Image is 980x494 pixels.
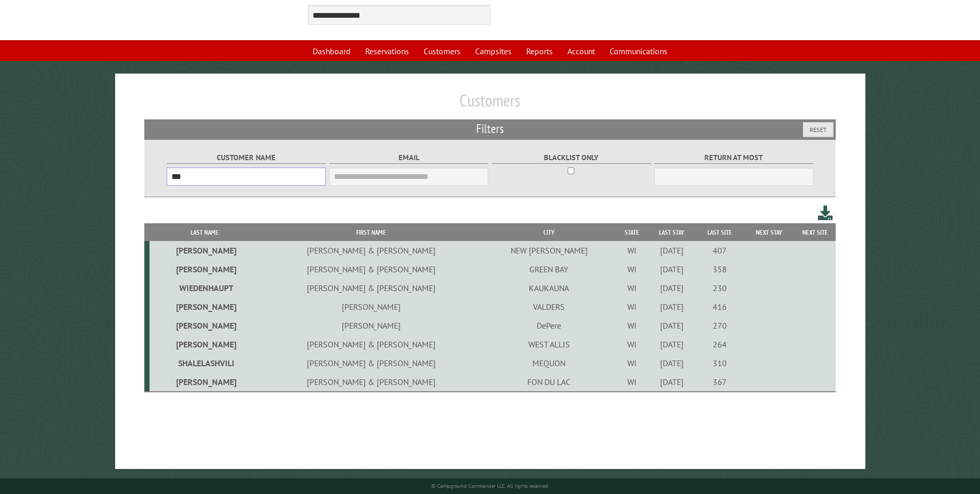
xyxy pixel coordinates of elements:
a: Campsites [469,41,518,61]
td: DePere [481,316,616,335]
h1: Customers [144,90,836,119]
div: [DATE] [649,320,694,331]
label: Customer Name [167,152,326,164]
h2: Filters [144,119,836,139]
td: 230 [696,279,744,297]
th: Next Site [794,223,836,242]
th: State [616,223,648,242]
td: [PERSON_NAME] & [PERSON_NAME] [260,279,481,297]
td: [PERSON_NAME] [260,316,481,335]
th: Last Site [696,223,744,242]
td: WEST ALLIS [481,335,616,354]
th: Last Name [150,223,260,242]
td: 367 [696,372,744,392]
td: GREEN BAY [481,260,616,279]
td: WI [616,372,648,392]
div: [DATE] [649,264,694,274]
th: Last Stay [648,223,696,242]
td: KAUKAUNA [481,279,616,297]
td: 407 [696,241,744,260]
td: [PERSON_NAME] & [PERSON_NAME] [260,354,481,372]
td: 416 [696,297,744,316]
td: [PERSON_NAME] & [PERSON_NAME] [260,260,481,279]
td: WI [616,297,648,316]
a: Download this customer list (.csv) [818,203,833,223]
td: MEQUON [481,354,616,372]
td: [PERSON_NAME] & [PERSON_NAME] [260,241,481,260]
button: Reset [803,122,834,137]
td: 358 [696,260,744,279]
div: [DATE] [649,358,694,368]
a: Communications [603,41,674,61]
td: [PERSON_NAME] [150,316,260,335]
td: [PERSON_NAME] & [PERSON_NAME] [260,372,481,392]
td: 310 [696,354,744,372]
td: [PERSON_NAME] [150,241,260,260]
div: [DATE] [649,283,694,293]
td: WI [616,335,648,354]
a: Dashboard [306,41,357,61]
td: FON DU LAC [481,372,616,392]
td: [PERSON_NAME] [150,372,260,392]
div: [DATE] [649,339,694,350]
label: Return at most [654,152,814,164]
td: WI [616,316,648,335]
td: WI [616,260,648,279]
td: [PERSON_NAME] [150,260,260,279]
td: 270 [696,316,744,335]
td: NEW [PERSON_NAME] [481,241,616,260]
a: Account [561,41,601,61]
a: Customers [417,41,467,61]
td: WI [616,241,648,260]
small: © Campground Commander LLC. All rights reserved. [431,483,549,489]
th: First Name [260,223,481,242]
div: [DATE] [649,377,694,387]
th: City [481,223,616,242]
th: Next Stay [743,223,794,242]
a: Reports [520,41,559,61]
a: Reservations [359,41,415,61]
label: Email [329,152,489,164]
td: SHALELASHVILI [150,354,260,372]
div: [DATE] [649,302,694,312]
label: Blacklist only [492,152,651,164]
td: 264 [696,335,744,354]
div: [DATE] [649,245,694,256]
td: WI [616,354,648,372]
td: [PERSON_NAME] & [PERSON_NAME] [260,335,481,354]
td: VALDERS [481,297,616,316]
td: WIEDENHAUPT [150,279,260,297]
td: [PERSON_NAME] [150,335,260,354]
td: WI [616,279,648,297]
td: [PERSON_NAME] [260,297,481,316]
td: [PERSON_NAME] [150,297,260,316]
